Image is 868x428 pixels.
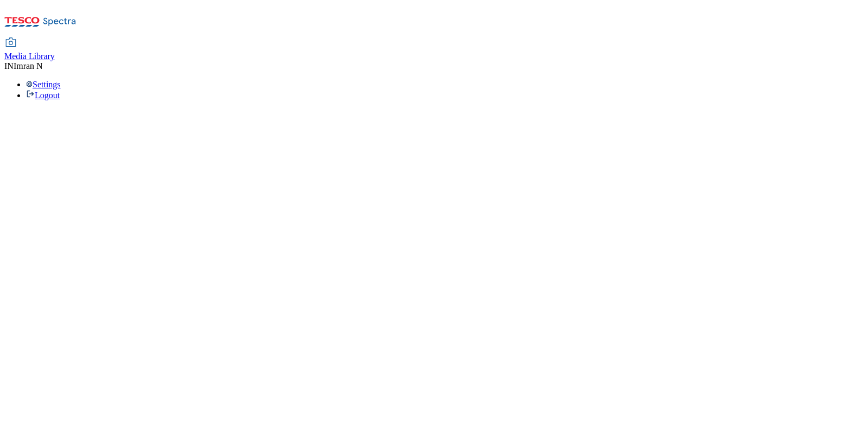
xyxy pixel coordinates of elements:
span: IN [4,61,14,71]
span: Media Library [4,52,55,61]
a: Logout [26,91,60,100]
a: Media Library [4,39,55,61]
span: Imran N [14,61,43,71]
a: Settings [26,80,61,89]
